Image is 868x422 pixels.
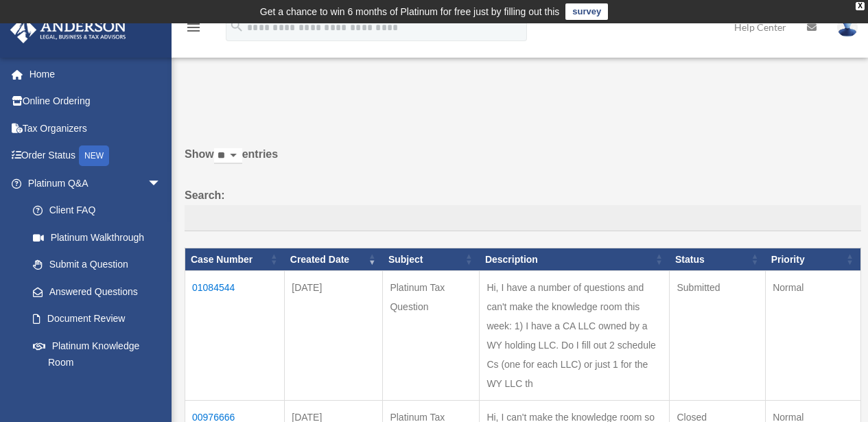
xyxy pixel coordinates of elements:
[214,148,242,164] select: Showentries
[766,248,861,271] th: Priority: activate to sort column ascending
[285,248,383,271] th: Created Date: activate to sort column ascending
[19,305,175,333] a: Document Review
[383,271,480,401] td: Platinum Tax Question
[185,248,285,271] th: Case Number: activate to sort column ascending
[383,248,480,271] th: Subject: activate to sort column ascending
[6,16,130,43] img: Anderson Advisors Platinum Portal
[285,271,383,401] td: [DATE]
[79,145,109,166] div: NEW
[185,205,861,231] input: Search:
[10,60,182,88] a: Home
[260,3,560,20] div: Get a chance to win 6 months of Platinum for free just by filling out this
[480,271,670,401] td: Hi, I have a number of questions and can't make the knowledge room this week: 1) I have a CA LLC ...
[19,278,168,305] a: Answered Questions
[10,142,182,170] a: Order StatusNEW
[766,271,861,401] td: Normal
[565,3,608,20] a: survey
[19,224,175,251] a: Platinum Walkthrough
[185,271,285,401] td: 01084544
[19,251,175,279] a: Submit a Question
[10,169,175,197] a: Platinum Q&Aarrow_drop_down
[480,248,670,271] th: Description: activate to sort column ascending
[185,145,861,178] label: Show entries
[670,248,766,271] th: Status: activate to sort column ascending
[185,24,202,36] a: menu
[148,169,175,198] span: arrow_drop_down
[19,197,175,224] a: Client FAQ
[19,332,175,376] a: Platinum Knowledge Room
[10,88,182,115] a: Online Ordering
[185,186,861,231] label: Search:
[10,115,182,142] a: Tax Organizers
[837,17,858,37] img: User Pic
[229,19,244,34] i: search
[856,2,865,10] div: close
[670,271,766,401] td: Submitted
[185,19,202,36] i: menu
